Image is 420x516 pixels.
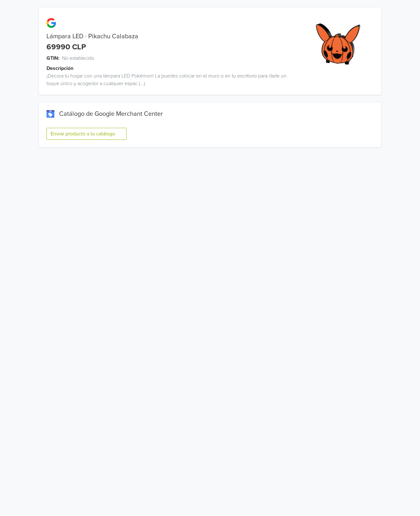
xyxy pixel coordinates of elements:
div: ¡Decora tu hogar con una lámpara LED Pokémon! La puedes colocar en el muro o en tu escritorio par... [39,72,295,87]
span: No establecido [62,54,94,62]
img: product_image [314,20,362,68]
span: GTIN: [46,54,59,62]
div: Lámpara LED · Pikachu Calabaza [39,33,295,40]
div: Descripción [46,65,303,72]
div: Catálogo de Google Merchant Center [46,110,374,118]
button: Enviar producto a tu catálogo [46,128,127,140]
div: 69990 CLP [46,43,86,52]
